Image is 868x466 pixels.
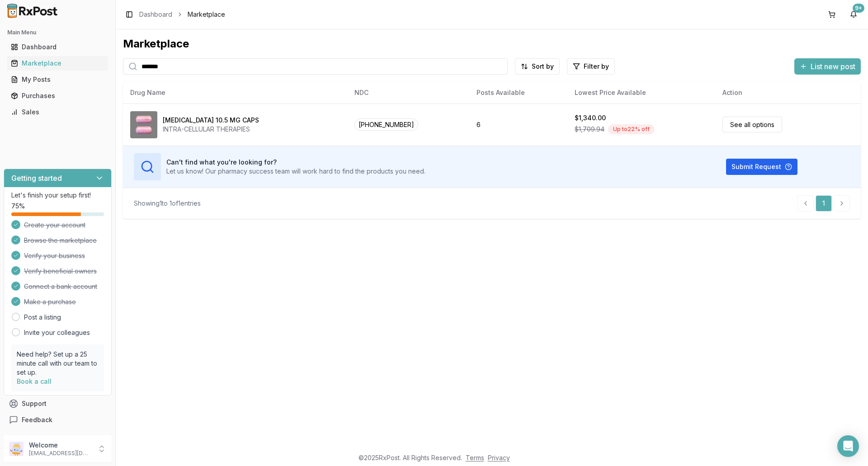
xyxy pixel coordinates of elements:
[17,350,99,377] p: Need help? Set up a 25 minute call with our team to set up.
[130,111,157,138] img: Caplyta 10.5 MG CAPS
[4,412,112,428] button: Feedback
[7,88,108,104] a: Purchases
[139,10,225,19] nav: breadcrumb
[166,158,425,167] h3: Can't find what you're looking for?
[166,167,425,176] p: Let us know! Our pharmacy success team will work hard to find the products you need.
[515,58,560,75] button: Sort by
[11,42,104,52] div: Dashboard
[7,39,108,55] a: Dashboard
[4,395,112,412] button: Support
[134,199,201,208] div: Showing 1 to 1 of 1 entries
[354,118,418,131] span: [PHONE_NUMBER]
[532,62,554,71] span: Sort by
[575,125,604,134] span: $1,709.94
[11,91,104,100] div: Purchases
[24,267,97,276] span: Verify beneficial owners
[584,62,609,71] span: Filter by
[24,251,85,260] span: Verify your business
[4,4,61,18] img: RxPost Logo
[9,442,24,456] img: User avatar
[123,82,347,104] th: Drug Name
[469,104,567,146] td: 6
[469,82,567,104] th: Posts Available
[24,236,97,245] span: Browse the marketplace
[11,75,104,84] div: My Posts
[24,221,85,230] span: Create your account
[7,29,108,36] h2: Main Menu
[7,71,108,88] a: My Posts
[816,195,832,212] a: 1
[163,125,259,134] div: INTRA-CELLULAR THERAPIES
[722,117,782,132] a: See all options
[837,435,859,457] div: Open Intercom Messenger
[11,173,62,184] h3: Getting started
[24,297,76,306] span: Make a purchase
[24,282,97,291] span: Connect a bank account
[11,202,25,211] span: 75 %
[715,82,861,104] th: Action
[24,328,90,337] a: Invite your colleagues
[139,10,172,19] a: Dashboard
[24,313,61,322] a: Post a listing
[29,450,92,457] p: [EMAIL_ADDRESS][DOMAIN_NAME]
[22,415,52,424] span: Feedback
[608,124,655,134] div: Up to 22 % off
[188,10,225,19] span: Marketplace
[163,116,259,125] div: [MEDICAL_DATA] 10.5 MG CAPS
[726,159,797,175] button: Submit Request
[794,63,861,72] a: List new post
[488,454,510,461] a: Privacy
[811,61,855,72] span: List new post
[794,58,861,75] button: List new post
[797,195,850,212] nav: pagination
[11,191,104,200] p: Let's finish your setup first!
[846,7,861,22] button: 9+
[17,377,52,385] a: Book a call
[466,454,484,461] a: Terms
[7,104,108,120] a: Sales
[4,56,112,71] button: Marketplace
[11,59,104,68] div: Marketplace
[4,105,112,119] button: Sales
[575,113,606,122] div: $1,340.00
[347,82,469,104] th: NDC
[11,108,104,117] div: Sales
[4,72,112,87] button: My Posts
[4,40,112,54] button: Dashboard
[853,4,864,13] div: 9+
[123,37,861,51] div: Marketplace
[567,82,715,104] th: Lowest Price Available
[7,55,108,71] a: Marketplace
[4,89,112,103] button: Purchases
[29,441,92,450] p: Welcome
[567,58,615,75] button: Filter by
